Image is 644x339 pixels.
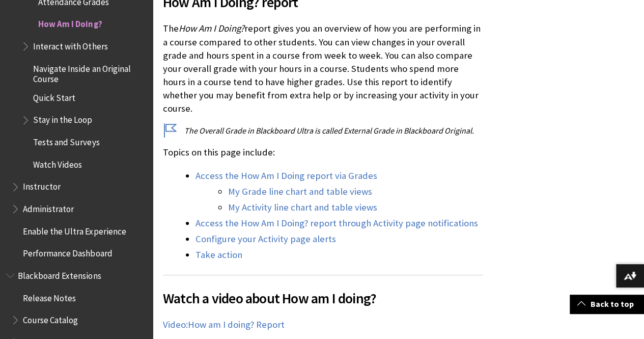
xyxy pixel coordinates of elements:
span: Watch a video about How am I doing? [163,288,483,309]
span: Enable the Ultra Experience [23,223,126,237]
span: How Am I Doing? [179,22,244,34]
span: Course Catalog [23,311,78,325]
span: Navigate Inside an Original Course [33,60,146,84]
span: How am I doing? Report [188,319,285,330]
span: Quick Start [33,89,75,103]
span: How Am I Doing? [38,15,102,29]
p: The Overall Grade in Blackboard Ultra is called External Grade in Blackboard Original. [163,125,483,136]
span: Performance Dashboard [23,245,112,259]
span: Watch Videos [33,156,82,170]
a: Access the How Am I Doing? report through Activity page notifications [195,217,478,229]
a: Take action [195,249,242,261]
p: The report gives you an overview of how you are performing in a course compared to other students... [163,22,483,115]
span: Blackboard Extensions [18,267,101,281]
p: Topics on this page include: [163,146,483,159]
span: Instructor [23,178,61,192]
a: Configure your Activity page alerts [195,233,336,245]
span: Release Notes [23,290,76,303]
span: Stay in the Loop [33,112,92,125]
a: Video:How am I doing? Report [163,319,285,331]
span: Administrator [23,200,74,214]
a: My Activity line chart and table views [228,201,377,214]
span: Tests and Surveys [33,134,99,147]
a: My Grade line chart and table views [228,186,372,198]
a: Back to top [570,295,644,314]
span: Interact with Others [33,38,107,51]
a: Access the How Am I Doing report via Grades [195,170,377,182]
